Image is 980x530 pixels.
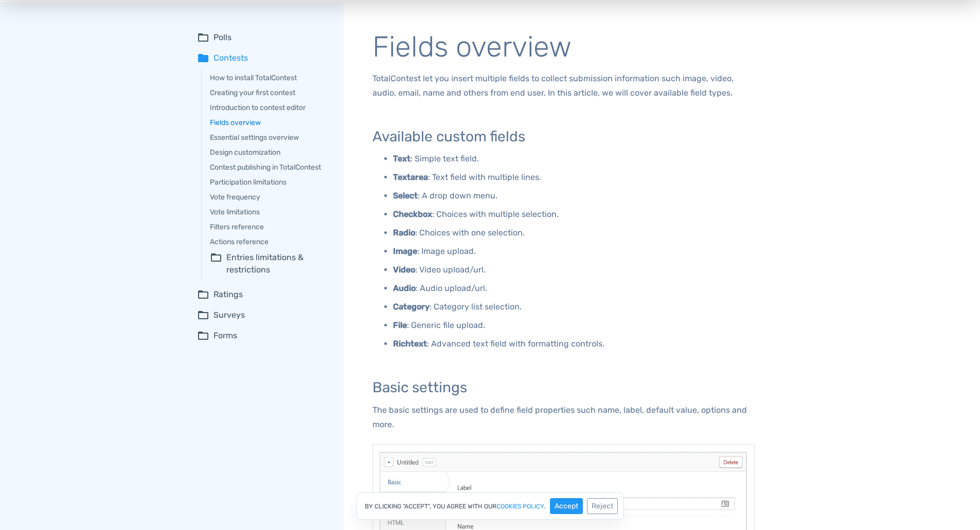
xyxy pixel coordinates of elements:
[393,320,407,330] b: File
[393,228,415,237] b: Radio
[210,251,222,276] span: folder_open
[210,87,329,98] a: Creating your first contest
[393,337,755,351] p: : Advanced text field with formatting controls.
[197,309,329,321] summary: folder_openSurveys
[197,31,329,44] summary: folder_openPolls
[393,189,755,203] p: : A drop down menu.
[496,503,544,509] a: cookies policy
[393,318,755,333] p: : Generic file upload.
[197,288,329,301] summary: folder_openRatings
[210,72,329,83] a: How to install TotalContest
[210,236,329,247] a: Actions reference
[210,117,329,128] a: Fields overview
[393,226,755,240] p: : Choices with one selection.
[393,170,755,185] p: : Text field with multiple lines.
[393,302,430,312] b: Category
[372,403,755,432] p: The basic settings are used to define field properties such name, label, default value, options a...
[393,265,415,275] b: Video
[197,52,329,64] summary: folderContests
[210,162,329,173] a: Contest publishing in TotalContest
[393,263,755,277] p: : Video upload/url.
[197,330,209,342] span: folder_open
[393,246,417,256] b: Image
[197,52,209,64] span: folder
[550,498,583,514] button: Accept
[393,191,418,200] b: Select
[372,380,755,396] h3: Basic settings
[393,172,428,182] b: Textarea
[393,283,416,293] b: Audio
[357,492,623,520] div: By clicking "Accept", you agree with our .
[210,147,329,158] a: Design customization
[393,154,411,163] b: Text
[210,102,329,113] a: Introduction to contest editor
[587,498,618,514] button: Reject
[372,71,755,100] p: TotalContest let you insert multiple fields to collect submission information such image, video, ...
[210,222,329,232] a: Filters reference
[393,300,755,314] p: : Category list selection.
[210,192,329,203] a: Vote frequency
[372,31,755,63] h1: Fields overview
[393,281,755,296] p: : Audio upload/url.
[197,31,209,44] span: folder_open
[210,207,329,217] a: Vote limitations
[393,152,755,166] p: : Simple text field.
[210,251,329,276] summary: folder_openEntries limitations & restrictions
[210,177,329,188] a: Participation limitations
[372,129,755,145] h3: Available custom fields
[393,207,755,222] p: : Choices with multiple selection.
[210,132,329,143] a: Essential settings overview
[393,209,432,219] b: Checkbox
[197,330,329,342] summary: folder_openForms
[197,309,209,321] span: folder_open
[393,244,755,259] p: : Image upload.
[393,339,427,349] b: Richtext
[197,288,209,301] span: folder_open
